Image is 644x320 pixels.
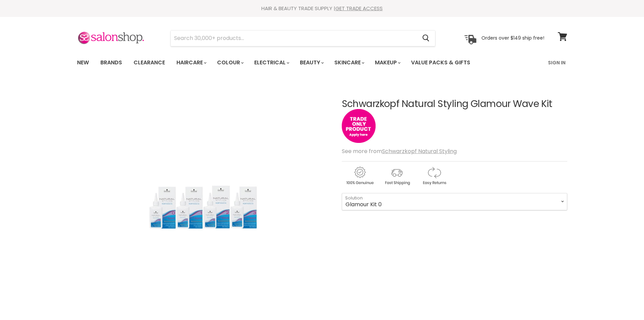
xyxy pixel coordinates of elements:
[342,147,457,155] span: See more from
[481,35,544,41] p: Orders over $149 ship free!
[342,99,567,109] h1: Schwarzkopf Natural Styling Glamour Wave Kit
[370,56,405,70] a: Makeup
[69,53,576,72] nav: Main
[342,166,378,186] img: genuine.gif
[171,56,211,70] a: Haircare
[342,109,376,143] img: tradeonly_small.jpg
[382,147,457,155] a: Schwarzkopf Natural Styling
[406,56,475,70] a: Value Packs & Gifts
[417,30,435,46] button: Search
[416,166,452,186] img: returns.gif
[72,53,510,72] ul: Main menu
[144,119,262,297] img: Schwarzkopf Natural Styling Glamour Wave Kit
[295,56,328,70] a: Beauty
[544,56,570,70] a: Sign In
[171,30,417,46] input: Search
[69,5,576,12] div: HAIR & BEAUTY TRADE SUPPLY |
[128,56,170,70] a: Clearance
[72,56,94,70] a: New
[170,30,435,46] form: Product
[379,166,415,186] img: shipping.gif
[329,56,368,70] a: Skincare
[249,56,293,70] a: Electrical
[335,5,383,12] a: GET TRADE ACCESS
[95,56,127,70] a: Brands
[212,56,248,70] a: Colour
